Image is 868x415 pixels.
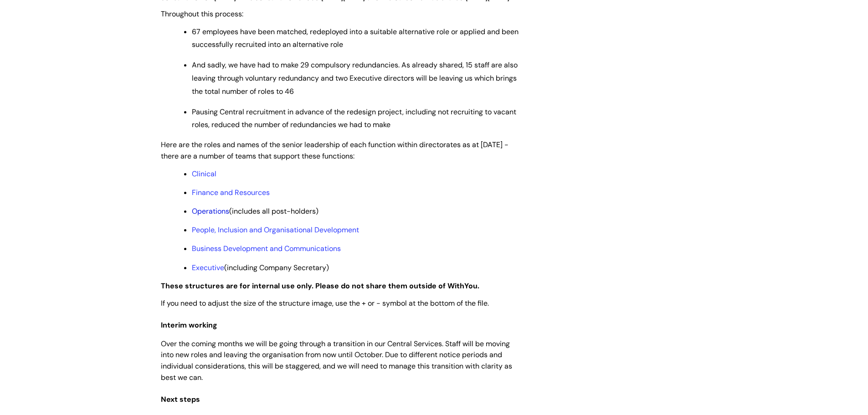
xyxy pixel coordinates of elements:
span: (including Company Secretary) [192,263,329,272]
p: And sadly, we have had to make 29 compulsory redundancies. As already shared, 15 staff are also l... [192,59,521,98]
a: Executive [192,263,224,272]
a: Clinical [192,169,216,179]
a: People, Inclusion and Organisational Development [192,225,359,235]
strong: These structures are for internal use only. Please do not share them outside of WithYou. [161,281,479,291]
span: Over the coming months we will be going through a transition in our Central Services. Staff will ... [161,339,512,382]
a: Finance and Resources [192,188,270,197]
span: (includes all post-holders) [192,206,318,216]
p: 67 employees have been matched, redeployed into a suitable alternative role or applied and been s... [192,26,521,52]
span: Here are the roles and names of the senior leadership of each function within directorates as at ... [161,140,508,161]
span: Throughout this process: [161,9,243,19]
a: Operations [192,206,229,216]
span: Interim working [161,320,217,330]
span: If you need to adjust the size of the structure image, use the + or - symbol at the bottom of the... [161,298,489,308]
span: Next steps [161,395,200,404]
p: Pausing Central recruitment in advance of the redesign project, including not recruiting to vacan... [192,106,521,132]
a: Business Development and Communications [192,244,341,253]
